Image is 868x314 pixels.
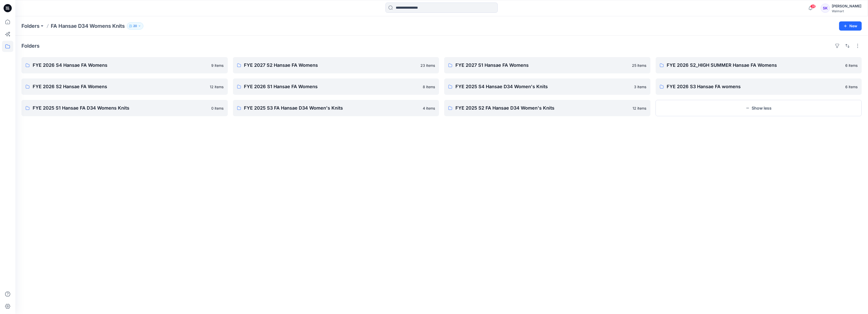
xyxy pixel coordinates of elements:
a: FYE 2025 S3 FA Hansae D34 Women's Knits4 items [233,100,439,116]
button: Show less [656,100,862,116]
a: FYE 2026 S2 Hansae FA Womens12 items [21,78,228,95]
p: 3 items [634,84,647,89]
p: 9 items [212,63,224,68]
a: Folders [21,22,40,30]
p: FYE 2026 S2_HIGH SUMMER Hansae FA Womens [667,62,843,69]
a: FYE 2027 S2 Hansae FA Womens23 items [233,57,439,73]
p: 20 [133,23,137,29]
p: FYE 2026 S4 Hansae FA Womens [33,62,208,69]
p: 6 items [846,84,858,89]
p: 4 items [423,106,435,111]
button: 20 [127,22,143,30]
p: 23 items [420,63,435,68]
a: FYE 2026 S3 Hansae FA womens6 items [656,78,862,95]
p: 12 items [210,84,224,89]
p: FYE 2026 S3 Hansae FA womens [667,83,843,90]
p: 8 items [423,84,435,89]
p: FYE 2025 S1 Hansae FA D34 Womens Knits [33,104,208,112]
p: FYE 2026 S1 Hansae FA Womens [244,83,420,90]
p: FYE 2027 S1 Hansae FA Womens [455,62,629,69]
p: FA Hansae D34 Womens Knits [51,22,125,30]
a: FYE 2026 S1 Hansae FA Womens8 items [233,78,439,95]
p: FYE 2025 S2 FA Hansae D34 Women's Knits [455,104,630,112]
span: 28 [810,4,816,8]
button: New [839,21,862,31]
p: 12 items [633,106,647,111]
a: FYE 2026 S2_HIGH SUMMER Hansae FA Womens6 items [656,57,862,73]
a: FYE 2025 S1 Hansae FA D34 Womens Knits0 items [21,100,228,116]
h4: Folders [21,43,40,49]
a: FYE 2026 S4 Hansae FA Womens9 items [21,57,228,73]
div: Walmart [832,9,862,13]
p: FYE 2025 S3 FA Hansae D34 Women's Knits [244,104,420,112]
a: FYE 2027 S1 Hansae FA Womens25 items [444,57,651,73]
p: 25 items [632,63,647,68]
a: FYE 2025 S2 FA Hansae D34 Women's Knits12 items [444,100,651,116]
p: FYE 2027 S2 Hansae FA Womens [244,62,418,69]
div: SK [821,4,830,13]
p: 0 items [212,106,224,111]
a: FYE 2025 S4 Hansae D34 Women's Knits3 items [444,78,651,95]
div: [PERSON_NAME] [832,3,862,9]
p: FYE 2026 S2 Hansae FA Womens [33,83,207,90]
p: FYE 2025 S4 Hansae D34 Women's Knits [455,83,631,90]
p: 6 items [846,63,858,68]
